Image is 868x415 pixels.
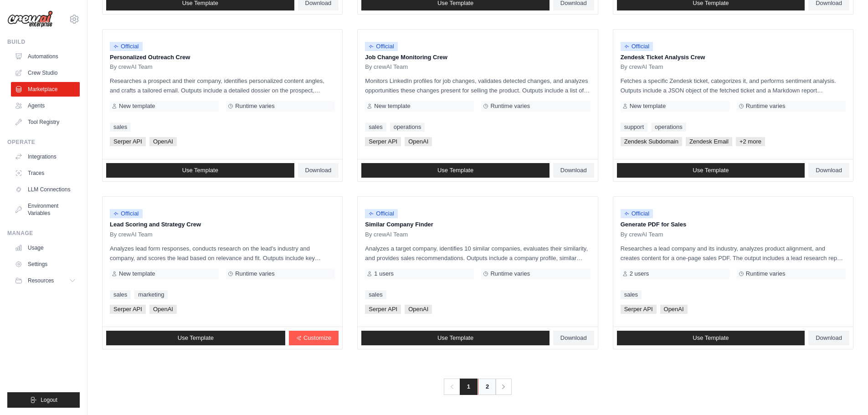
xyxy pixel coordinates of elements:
[816,167,842,174] span: Download
[686,137,732,146] span: Zendesk Email
[305,167,332,174] span: Download
[28,277,54,284] span: Resources
[134,290,168,299] a: marketing
[365,244,590,263] p: Analyzes a target company, identifies 10 similar companies, evaluates their similarity, and provi...
[7,138,80,146] div: Operate
[11,115,80,129] a: Tool Registry
[110,42,143,51] span: Official
[119,102,155,110] span: New template
[437,167,473,174] span: Use Template
[490,102,530,110] span: Runtime varies
[7,392,80,408] button: Logout
[365,290,386,299] a: sales
[7,38,80,46] div: Build
[746,270,786,277] span: Runtime varies
[693,334,729,342] span: Use Template
[808,163,849,178] a: Download
[110,137,146,146] span: Serper API
[460,379,478,395] span: 1
[621,63,663,71] span: By crewAI Team
[41,396,57,404] span: Logout
[660,305,688,314] span: OpenAI
[365,220,590,229] p: Similar Company Finder
[478,379,496,395] a: 2
[490,270,530,277] span: Runtime varies
[149,137,177,146] span: OpenAI
[110,53,335,62] p: Personalized Outreach Crew
[621,244,846,263] p: Researches a lead company and its industry, analyzes product alignment, and creates content for a...
[110,123,131,132] a: sales
[110,209,143,218] span: Official
[560,334,587,342] span: Download
[808,331,849,345] a: Download
[110,220,335,229] p: Lead Scoring and Strategy Crew
[365,231,408,238] span: By crewAI Team
[621,42,653,51] span: Official
[289,331,339,345] a: Customize
[361,331,550,345] a: Use Template
[365,123,386,132] a: sales
[444,379,512,395] nav: Pagination
[365,53,590,62] p: Job Change Monitoring Crew
[110,76,335,95] p: Researches a prospect and their company, identifies personalized content angles, and crafts a tai...
[693,167,729,174] span: Use Template
[11,98,80,113] a: Agents
[621,123,647,132] a: support
[746,102,786,110] span: Runtime varies
[182,167,218,174] span: Use Template
[303,334,331,342] span: Customize
[365,42,398,51] span: Official
[11,66,80,80] a: Crew Studio
[405,137,432,146] span: OpenAI
[149,305,177,314] span: OpenAI
[106,163,294,178] a: Use Template
[621,137,682,146] span: Zendesk Subdomain
[11,149,80,164] a: Integrations
[365,76,590,95] p: Monitors LinkedIn profiles for job changes, validates detected changes, and analyzes opportunitie...
[736,137,765,146] span: +2 more
[621,76,846,95] p: Fetches a specific Zendesk ticket, categorizes it, and performs sentiment analysis. Outputs inclu...
[7,230,80,237] div: Manage
[621,53,846,62] p: Zendesk Ticket Analysis Crew
[365,63,408,71] span: By crewAI Team
[405,305,432,314] span: OpenAI
[651,123,686,132] a: operations
[553,163,594,178] a: Download
[374,270,394,277] span: 1 users
[110,244,335,263] p: Analyzes lead form responses, conducts research on the lead's industry and company, and scores th...
[11,241,80,255] a: Usage
[235,102,275,110] span: Runtime varies
[621,290,642,299] a: sales
[298,163,339,178] a: Download
[553,331,594,345] a: Download
[361,163,550,178] a: Use Template
[11,273,80,288] button: Resources
[621,231,663,238] span: By crewAI Team
[119,270,155,277] span: New template
[365,305,401,314] span: Serper API
[365,209,398,218] span: Official
[11,199,80,220] a: Environment Variables
[110,63,153,71] span: By crewAI Team
[621,305,657,314] span: Serper API
[437,334,473,342] span: Use Template
[11,257,80,272] a: Settings
[621,220,846,229] p: Generate PDF for Sales
[110,305,146,314] span: Serper API
[235,270,275,277] span: Runtime varies
[7,10,53,28] img: Logo
[11,166,80,180] a: Traces
[110,231,153,238] span: By crewAI Team
[560,167,587,174] span: Download
[374,102,410,110] span: New template
[617,331,805,345] a: Use Template
[11,82,80,97] a: Marketplace
[617,163,805,178] a: Use Template
[621,209,653,218] span: Official
[11,49,80,64] a: Automations
[630,102,666,110] span: New template
[178,334,214,342] span: Use Template
[816,334,842,342] span: Download
[11,182,80,197] a: LLM Connections
[106,331,285,345] a: Use Template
